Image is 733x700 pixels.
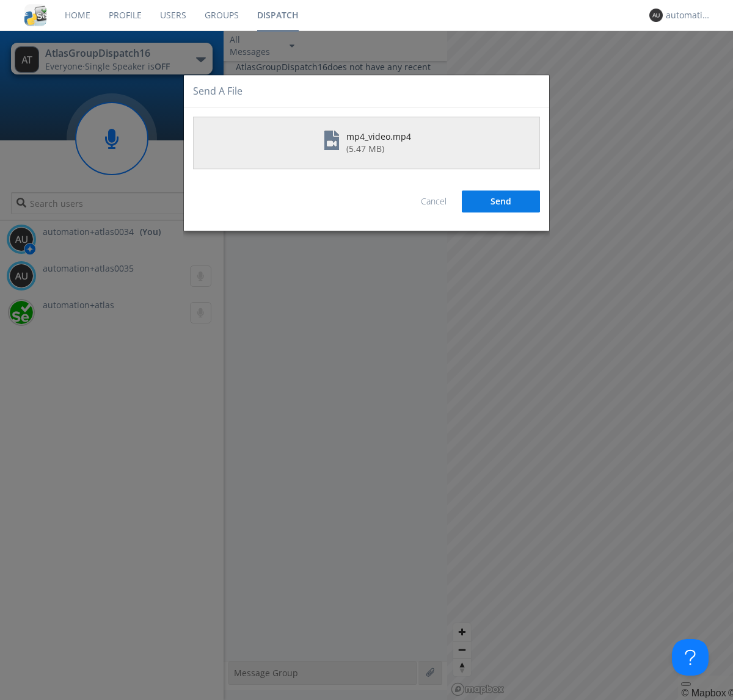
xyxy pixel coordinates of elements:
h4: Send a file [193,84,243,98]
div: automation+atlas0034 [666,9,712,21]
div: mp4_video.mp4 [346,131,411,143]
a: Cancel [421,196,447,207]
div: ( 5.47 MB ) [346,143,411,156]
img: cddb5a64eb264b2086981ab96f4c1ba7 [24,4,46,26]
button: Send [462,191,540,213]
img: 373638.png [649,9,663,22]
